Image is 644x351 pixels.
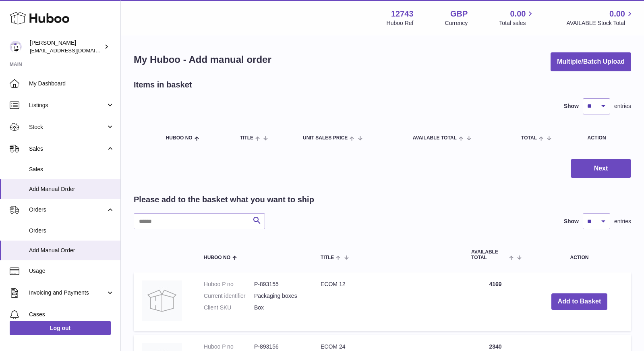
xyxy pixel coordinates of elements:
span: Orders [29,206,106,214]
span: Invoicing and Payments [29,289,106,297]
img: al@vital-drinks.co.uk [10,41,22,53]
h2: Please add to the basket what you want to ship [134,194,314,205]
span: Total sales [499,19,535,27]
span: Title [240,135,253,141]
div: Action [588,135,623,141]
label: Show [564,102,579,110]
div: [PERSON_NAME] [30,39,102,54]
strong: 12743 [391,8,414,19]
span: Add Manual Order [29,185,114,193]
h2: Items in basket [134,79,192,90]
span: Stock [29,123,106,131]
span: 0.00 [609,8,625,19]
button: Add to Basket [551,293,608,310]
span: Huboo no [166,135,193,141]
span: AVAILABLE Total [471,249,507,260]
button: Multiple/Batch Upload [551,52,631,71]
span: Sales [29,145,106,153]
dd: P-893155 [254,280,304,288]
span: AVAILABLE Total [413,135,457,141]
dt: Current identifier [204,292,254,300]
dd: Packaging boxes [254,292,304,300]
th: Action [528,241,631,268]
span: 0.00 [510,8,526,19]
dt: Client SKU [204,304,254,312]
dd: Box [254,304,304,312]
span: entries [614,218,631,225]
h1: My Huboo - Add manual order [134,53,271,66]
button: Next [571,159,631,178]
span: My Dashboard [29,80,114,87]
dt: Huboo P no [204,280,254,288]
a: 0.00 AVAILABLE Stock Total [566,8,634,27]
span: Orders [29,227,114,235]
strong: GBP [450,8,468,19]
dd: P-893156 [254,343,304,351]
span: Add Manual Order [29,247,114,254]
td: 4169 [463,272,528,331]
span: Listings [29,102,106,109]
div: Huboo Ref [387,19,414,27]
span: Usage [29,267,114,275]
a: Log out [10,321,111,335]
span: Total [521,135,537,141]
span: Sales [29,166,114,173]
span: Unit Sales Price [303,135,348,141]
span: AVAILABLE Stock Total [566,19,634,27]
span: Cases [29,311,114,318]
img: ECOM 12 [142,280,182,321]
div: Currency [445,19,468,27]
span: entries [614,102,631,110]
label: Show [564,218,579,225]
span: [EMAIL_ADDRESS][DOMAIN_NAME] [30,47,118,54]
td: ECOM 12 [313,272,463,331]
dt: Huboo P no [204,343,254,351]
span: Huboo no [204,255,230,260]
a: 0.00 Total sales [499,8,535,27]
span: Title [321,255,334,260]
